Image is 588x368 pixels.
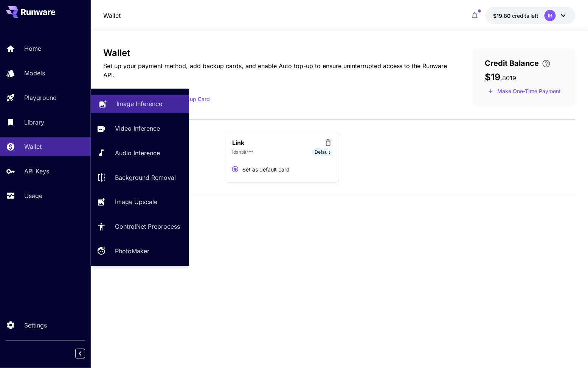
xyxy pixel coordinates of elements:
[312,149,333,156] span: Default
[24,44,41,53] p: Home
[512,12,538,19] span: credits left
[91,95,189,113] a: Image Inference
[24,191,42,200] p: Usage
[500,74,516,82] span: . 8019
[545,10,556,21] div: IB
[103,48,448,58] h3: Wallet
[115,222,180,231] p: ControlNet Preprocess
[24,321,47,330] p: Settings
[81,347,91,360] div: Collapse sidebar
[24,118,44,127] p: Library
[115,197,157,206] p: Image Upscale
[103,11,121,20] nav: breadcrumb
[24,142,42,151] p: Wallet
[115,124,160,133] p: Video Inference
[91,217,189,236] a: ControlNet Preprocess
[91,193,189,211] a: Image Upscale
[485,86,564,97] button: Make a one-time, non-recurring payment
[485,58,539,69] span: Credit Balance
[539,59,554,68] button: Enter your card details and choose an Auto top-up amount to avoid service interruptions. We'll au...
[103,11,121,20] p: Wallet
[115,246,149,256] p: PhotoMaker
[24,93,57,102] p: Playground
[116,99,162,108] p: Image Inference
[232,138,244,147] p: Link
[486,7,576,24] button: $19.8019
[24,69,45,78] p: Models
[485,72,500,83] span: $19
[115,148,160,157] p: Audio Inference
[493,12,512,19] span: $19.80
[493,12,538,20] div: $19.8019
[24,167,49,176] p: API Keys
[75,349,85,359] button: Collapse sidebar
[91,144,189,162] a: Audio Inference
[103,61,448,80] p: Set up your payment method, add backup cards, and enable Auto top-up to ensure uninterrupted acce...
[115,173,176,182] p: Background Removal
[91,119,189,138] a: Video Inference
[242,165,290,173] span: Set as default card
[91,242,189,260] a: PhotoMaker
[91,168,189,187] a: Background Removal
